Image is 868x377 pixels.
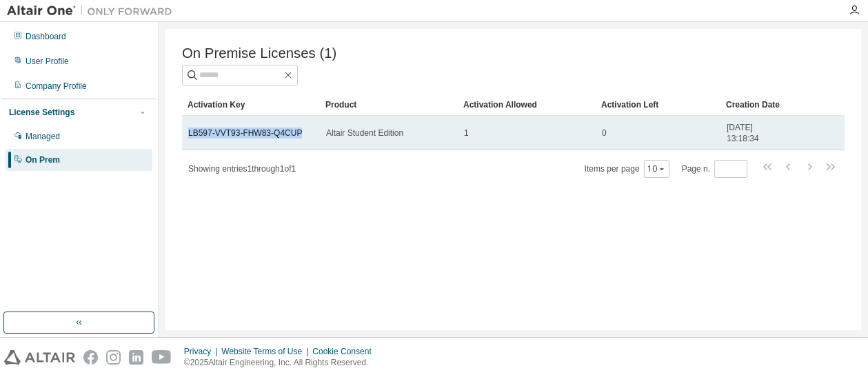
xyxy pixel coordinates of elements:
div: User Profile [26,56,69,67]
div: Website Terms of Use [221,346,312,357]
img: linkedin.svg [129,350,143,365]
img: youtube.svg [152,350,172,365]
div: Activation Allowed [463,94,590,116]
span: Altair Student Edition [326,128,403,139]
span: [DATE] 13:18:34 [727,122,783,144]
img: facebook.svg [83,350,98,365]
div: On Prem [26,154,60,165]
span: Page n. [682,160,747,178]
div: Managed [26,131,60,142]
img: instagram.svg [106,350,121,365]
span: On Premise Licenses (1) [182,45,336,61]
div: Dashboard [26,31,66,42]
span: 1 [464,128,469,139]
div: Privacy [184,346,221,357]
div: Activation Left [601,94,715,116]
div: Cookie Consent [312,346,379,357]
button: 10 [647,163,666,174]
span: Showing entries 1 through 1 of 1 [188,164,296,174]
div: License Settings [9,107,74,118]
img: Altair One [7,4,179,18]
span: 0 [602,128,607,139]
div: Activation Key [188,94,314,116]
a: LB597-VVT93-FHW83-Q4CUP [188,128,302,138]
div: Product [325,94,452,116]
p: © 2025 Altair Engineering, Inc. All Rights Reserved. [184,357,380,369]
div: Company Profile [26,81,87,92]
span: Items per page [585,160,669,178]
div: Creation Date [726,94,784,116]
img: altair_logo.svg [4,350,75,365]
